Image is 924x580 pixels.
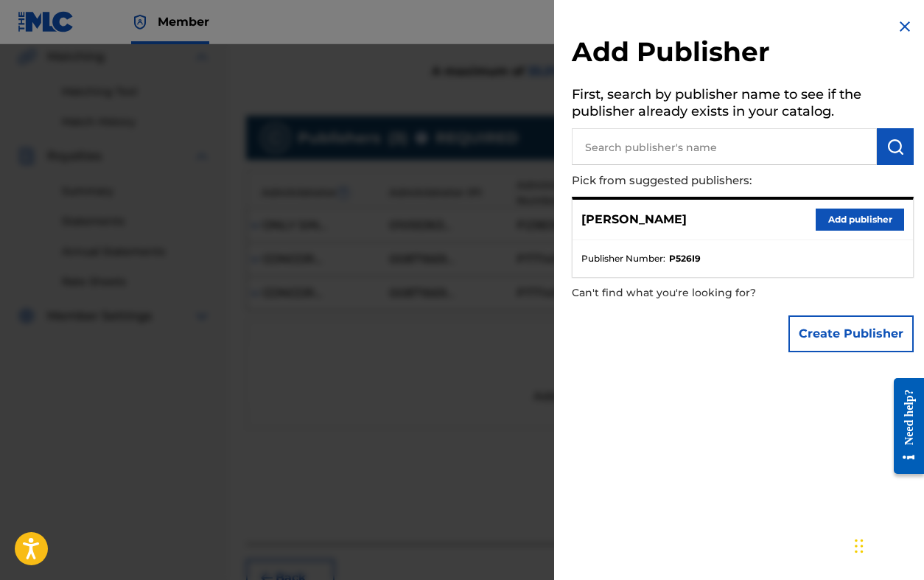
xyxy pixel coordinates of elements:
div: Drag [855,524,864,568]
h2: Add Publisher [572,35,914,73]
img: MLC Logo [18,11,74,32]
img: Search Works [886,138,904,156]
img: Top Rightsholder [131,13,149,31]
p: Can't find what you're looking for? [572,278,830,308]
button: Add publisher [816,209,904,231]
iframe: Chat Widget [850,509,924,580]
h5: First, search by publisher name to see if the publisher already exists in your catalog. [572,82,914,128]
input: Search publisher's name [572,128,877,165]
p: [PERSON_NAME] [581,211,687,228]
strong: P526I9 [669,252,701,265]
iframe: Resource Center [883,363,924,489]
p: Pick from suggested publishers: [572,165,830,197]
span: Publisher Number : [581,252,665,265]
button: Create Publisher [788,315,914,352]
span: Member [158,13,209,30]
